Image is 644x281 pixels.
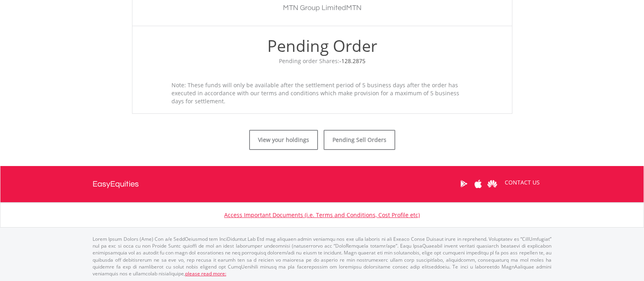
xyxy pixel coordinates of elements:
[457,171,471,196] a: Google Play
[249,130,318,150] a: View your holdings
[140,34,504,57] div: Pending Order
[224,211,420,219] a: Access Important Documents (i.e. Terms and Conditions, Cost Profile etc)
[346,4,361,12] span: MTN
[279,57,365,65] span: Pending order Shares:
[165,81,479,105] div: Note: These funds will only be available after the settlement period of 5 business days after the...
[140,2,504,14] h3: MTN Group Limited
[499,171,545,194] a: CONTACT US
[471,171,485,196] a: Apple
[93,236,551,277] p: Lorem Ipsum Dolors (Ame) Con a/e SeddOeiusmod tem InciDiduntut Lab Etd mag aliquaen admin veniamq...
[339,57,365,65] span: -128.2875
[185,270,226,277] a: please read more:
[485,171,499,196] a: Huawei
[93,166,139,202] a: EasyEquities
[324,130,395,150] a: Pending Sell Orders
